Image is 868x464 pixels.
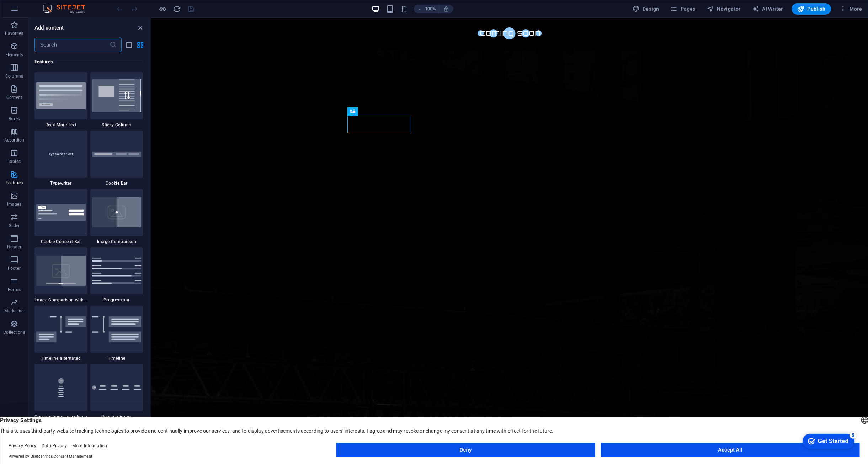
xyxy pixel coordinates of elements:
p: Images [7,201,22,207]
span: Timeline [90,355,143,361]
img: Editor Logo [41,5,94,13]
div: Design (Ctrl+Alt+Y) [630,3,662,15]
div: Sticky Column [90,72,143,128]
span: Typewriter [34,180,87,186]
p: Header [7,244,21,250]
span: Progress bar [90,297,143,303]
div: Cookie Consent Bar [34,189,87,244]
p: Accordion [4,137,24,143]
div: Timeline [90,306,143,361]
p: Collections [3,329,25,335]
div: Timeline alternated [34,306,87,361]
img: cookie-info.svg [92,152,142,157]
button: Navigator [704,3,744,15]
button: More [837,3,865,15]
button: Publish [792,3,831,15]
div: Image Comparison [90,189,143,244]
span: More [840,5,862,12]
div: 5 [53,1,60,9]
img: Typewritereffect_thumbnail.svg [36,138,86,170]
span: Timeline alternated [34,355,87,361]
div: Progress bar [90,247,143,303]
img: StickyColumn.svg [92,79,142,112]
span: Opening hours as column [34,414,87,420]
div: Read More Text [34,72,87,128]
i: On resize automatically adjust zoom level to fit chosen device. [443,6,449,12]
div: Get Started [21,8,52,14]
p: Tables [8,159,21,164]
div: Typewriter [34,131,87,186]
p: Columns [5,73,23,79]
input: Search [34,38,110,52]
img: image-comparison.svg [92,197,142,227]
img: Read_More_Thumbnail.svg [36,82,86,109]
span: Read More Text [34,122,87,128]
p: Favorites [5,31,23,36]
span: Image Comparison [90,239,143,244]
p: Features [6,180,23,186]
div: Opening hours as column [34,364,87,420]
button: 100% [414,5,439,13]
img: cookie-consent-baner.svg [36,204,86,221]
p: Elements [5,52,23,58]
span: Image Comparison with track [34,297,87,303]
span: Opening Hours [90,414,143,420]
span: Pages [670,5,695,12]
img: timeline1.svg [92,316,142,343]
button: grid-view [136,41,144,49]
p: Forms [8,287,21,292]
img: opening-hours.svg [92,385,142,389]
h6: 100% [425,5,436,13]
button: Pages [667,3,698,15]
p: Slider [9,223,20,228]
span: Design [633,5,659,12]
p: Marketing [4,308,24,314]
button: close panel [136,23,144,32]
img: opening_hours_col1.svg [36,371,86,404]
span: Cookie Bar [90,180,143,186]
button: list-view [124,41,133,49]
span: Sticky Column [90,122,143,128]
div: Image Comparison with track [34,247,87,303]
button: Design [630,3,662,15]
h6: Add content [34,23,64,32]
div: Cookie Bar [90,131,143,186]
button: reload [172,5,181,13]
div: Get Started 5 items remaining, 0% complete [6,4,58,19]
span: AI Writer [752,5,783,12]
span: Publish [797,5,825,12]
span: Navigator [707,5,741,12]
button: Click here to leave preview mode and continue editing [158,5,167,13]
img: image-comparison-with-progress.svg [36,256,86,286]
img: progress-bar.svg [92,258,142,284]
p: Content [6,95,22,100]
button: AI Writer [749,3,786,15]
div: Opening Hours [90,364,143,420]
p: Footer [8,265,21,271]
i: Reload page [173,5,181,13]
span: Cookie Consent Bar [34,239,87,244]
h6: Features [34,58,143,66]
p: Boxes [9,116,20,122]
img: timeline-alternated.svg [36,316,86,343]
